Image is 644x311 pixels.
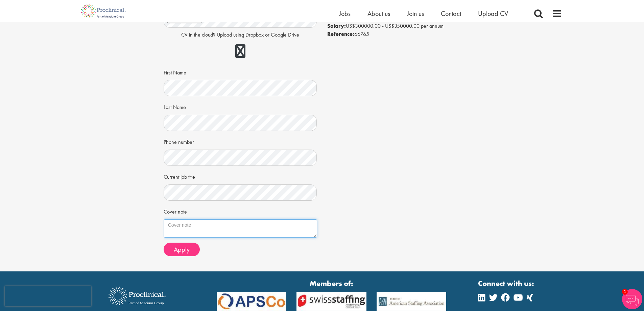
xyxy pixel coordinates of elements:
[339,9,351,18] a: Jobs
[164,171,195,181] label: Current job title
[327,22,481,30] li: US$300000.00 - US$350000.00 per annum
[478,9,508,18] a: Upload CV
[407,9,424,18] a: Join us
[622,289,642,309] img: Chatbot
[164,243,200,256] button: Apply
[441,9,461,18] a: Contact
[164,206,187,216] label: Cover note
[327,30,354,38] strong: Reference:
[372,292,452,311] img: APSCo
[164,67,186,77] label: First Name
[478,278,535,289] strong: Connect with us:
[164,136,194,146] label: Phone number
[164,31,317,39] p: CV in the cloud? Upload using Dropbox or Google Drive
[367,9,390,18] a: About us
[212,292,292,311] img: APSCo
[327,30,481,38] li: 66765
[291,292,372,311] img: APSCo
[5,286,91,306] iframe: reCAPTCHA
[217,278,447,289] strong: Members of:
[174,245,190,254] span: Apply
[164,101,186,111] label: Last Name
[622,289,628,295] span: 1
[327,22,346,29] strong: Salary:
[103,282,171,310] img: Proclinical Recruitment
